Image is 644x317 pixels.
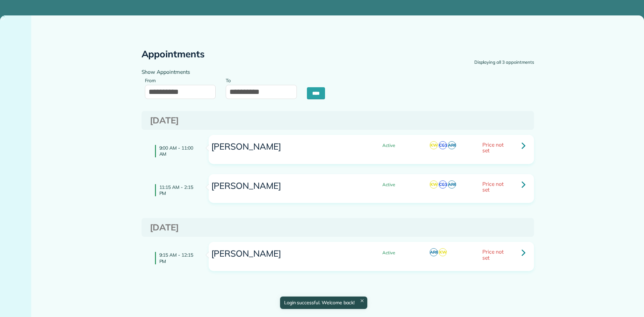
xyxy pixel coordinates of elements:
span: Active [377,251,395,255]
h2: Appointments [142,49,205,59]
div: Displaying all 3 appointments [474,59,534,66]
span: Price not set [482,180,503,193]
h3: [DATE] [150,116,526,125]
h4: 11:15 AM - 2:15 PM [155,184,199,196]
span: Price not set [482,248,503,261]
span: CG1 [439,141,447,149]
div: Login successful. Welcome back! [280,297,367,309]
span: CG1 [439,180,447,189]
span: KW [439,248,447,256]
span: AR6 [448,141,456,149]
span: Active [377,143,395,148]
h4: 9:15 AM - 12:15 PM [155,252,199,264]
label: From [145,74,159,86]
h3: [DATE] [150,223,526,232]
span: AR6 [448,180,456,189]
h3: [PERSON_NAME] [211,181,359,191]
span: KW [430,141,438,149]
span: Price not set [482,141,503,154]
span: KW [430,180,438,189]
h4: Show Appointments [142,69,333,75]
span: AR6 [430,248,438,256]
h4: 9:00 AM - 11:00 AM [155,145,199,157]
label: To [226,74,234,86]
h3: [PERSON_NAME] [211,249,359,259]
h3: [PERSON_NAME] [211,142,359,152]
span: Active [377,182,395,187]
